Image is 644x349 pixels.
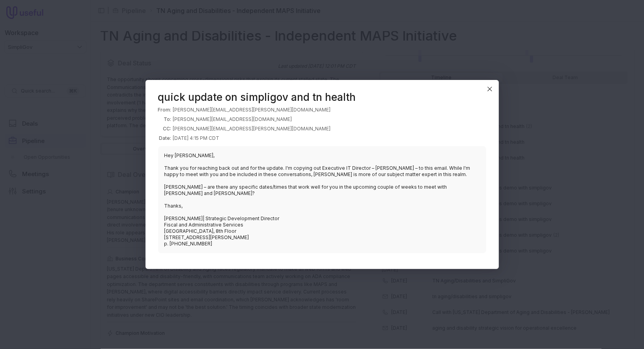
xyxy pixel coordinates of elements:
[158,124,173,134] th: CC:
[158,115,173,124] th: To:
[158,134,173,143] th: Date:
[158,146,486,253] blockquote: Hey [PERSON_NAME], Thank you for reaching back out and for the update. I'm copying out Executive ...
[158,105,173,115] th: From:
[484,83,496,95] button: Close
[173,115,331,124] td: [PERSON_NAME][EMAIL_ADDRESS][DOMAIN_NAME]
[158,93,486,102] header: quick update on simpligov and tn health
[173,135,220,141] time: [DATE] 4:15 PM CDT
[173,105,331,115] td: [PERSON_NAME][EMAIL_ADDRESS][PERSON_NAME][DOMAIN_NAME]
[173,124,331,134] td: [PERSON_NAME][EMAIL_ADDRESS][PERSON_NAME][DOMAIN_NAME]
